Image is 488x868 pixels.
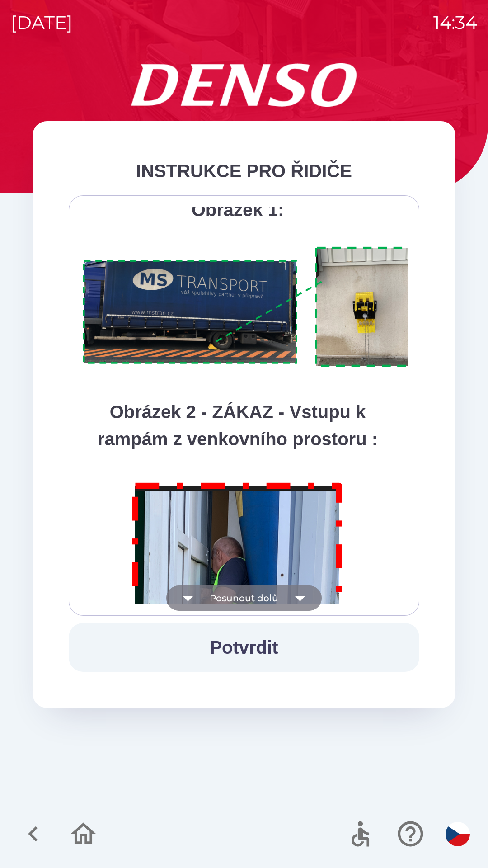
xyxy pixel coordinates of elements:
[69,157,419,184] div: INSTRUKCE PRO ŘIDIČE
[98,402,378,449] strong: Obrázek 2 - ZÁKAZ - Vstupu k rampám z venkovního prostoru :
[11,9,73,36] p: [DATE]
[69,623,419,672] button: Potvrdit
[80,241,431,373] img: A1ym8hFSA0ukAAAAAElFTkSuQmCC
[33,63,455,107] img: Logo
[192,200,284,220] strong: Obrázek 1:
[166,585,322,611] button: Posunout dolů
[122,471,353,803] img: M8MNayrTL6gAAAABJRU5ErkJggg==
[446,822,470,846] img: cs flag
[433,9,477,36] p: 14:34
